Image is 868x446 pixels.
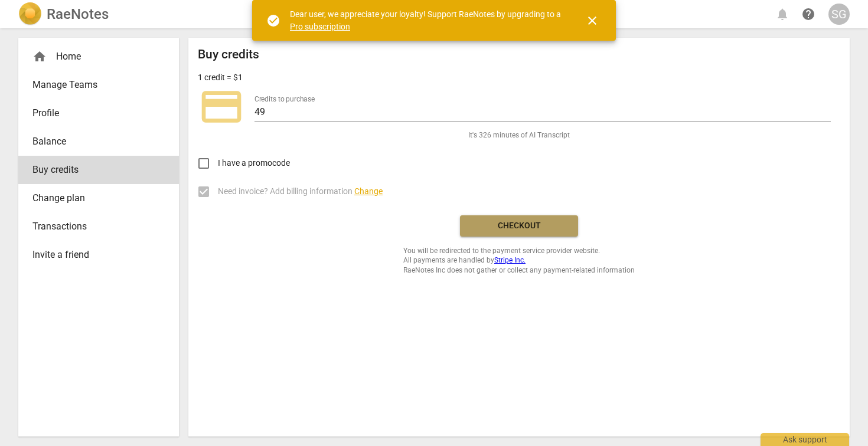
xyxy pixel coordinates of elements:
img: Logo [18,2,42,26]
div: Home [32,50,155,64]
span: Profile [32,106,155,120]
a: Invite a friend [18,241,179,269]
label: Credits to purchase [254,96,315,103]
span: Buy credits [32,163,155,177]
span: Invite a friend [32,248,155,262]
span: Transactions [32,219,155,234]
a: Change plan [18,184,179,212]
button: Checkout [460,215,578,237]
a: Pro subscription [290,22,350,31]
a: LogoRaeNotes [18,2,109,26]
a: Manage Teams [18,71,179,99]
span: Balance [32,135,155,149]
a: Buy credits [18,156,179,184]
a: Transactions [18,212,179,241]
span: home [32,50,47,64]
button: SG [828,4,850,25]
a: Profile [18,99,179,127]
button: Close [578,6,606,35]
span: It's 326 minutes of AI Transcript [468,130,570,140]
div: Ask support [761,433,849,446]
span: You will be redirected to the payment service provider website. All payments are handled by RaeNo... [403,246,635,276]
div: Dear user, we appreciate your loyalty! Support RaeNotes by upgrading to a [290,8,564,32]
h2: Buy credits [198,47,259,62]
span: help [801,7,815,21]
a: Stripe Inc. [494,256,526,264]
span: I have a promocode [218,157,290,169]
span: Manage Teams [32,78,155,92]
span: close [585,14,599,28]
span: Change [354,186,383,196]
a: Help [798,4,819,25]
a: Balance [18,127,179,156]
div: Home [18,42,179,71]
span: check_circle [266,14,280,28]
span: credit_card [198,83,245,130]
span: Checkout [469,220,569,232]
span: Change plan [32,191,155,205]
span: Need invoice? Add billing information [218,185,383,198]
h2: RaeNotes [47,6,109,22]
p: 1 credit = $1 [198,71,243,84]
